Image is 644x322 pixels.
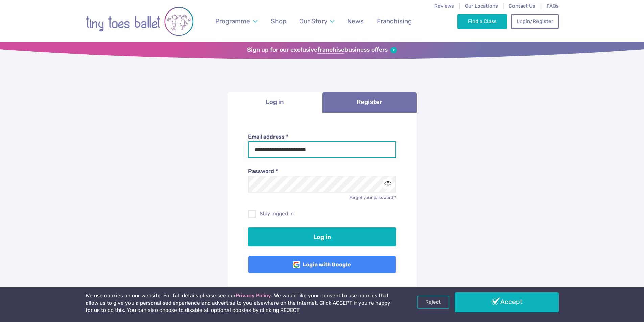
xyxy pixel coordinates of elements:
a: FAQs [547,3,559,9]
p: We use cookies on our website. For full details please see our . We would like your consent to us... [86,292,393,314]
span: Franchising [377,17,412,25]
a: Login/Register [511,14,558,29]
a: Our Locations [465,3,498,9]
button: Toggle password visibility [383,179,392,189]
div: Log in [228,113,417,294]
a: Programme [212,13,260,29]
a: Login with Google [248,256,396,273]
button: Log in [248,227,396,246]
label: Stay logged in [248,210,396,217]
span: Shop [271,17,286,25]
a: Accept [455,292,559,312]
a: Find a Class [457,14,507,29]
span: Our Story [299,17,327,25]
span: News [347,17,364,25]
a: Reviews [434,3,454,9]
a: Our Story [296,13,337,29]
a: Contact Us [509,3,535,9]
a: Forgot your password? [349,195,396,200]
a: News [344,13,367,29]
label: Email address * [248,133,396,141]
a: Sign up for our exclusivefranchisebusiness offers [247,46,397,54]
img: tiny toes ballet [86,4,194,39]
label: Password * [248,168,396,175]
span: Programme [215,17,250,25]
a: Shop [267,13,289,29]
a: Reject [417,296,449,308]
a: Franchising [374,13,415,29]
strong: franchise [317,46,344,54]
img: Google Logo [293,261,300,268]
a: Register [322,92,417,113]
a: Privacy Policy [236,293,271,299]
